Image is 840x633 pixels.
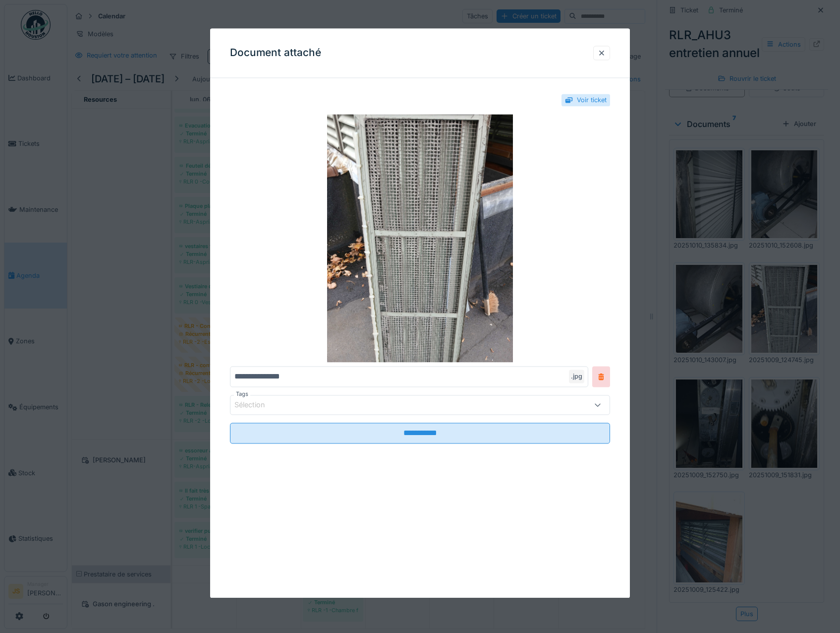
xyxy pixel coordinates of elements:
label: Tags [234,390,250,399]
h3: Document attaché [230,47,321,59]
div: .jpg [569,370,584,383]
div: Sélection [234,400,279,411]
img: a7ff9a0b-602e-4e3e-9926-ebc19771cf43-20251009_124745.jpg [230,115,611,363]
div: Voir ticket [577,95,607,105]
